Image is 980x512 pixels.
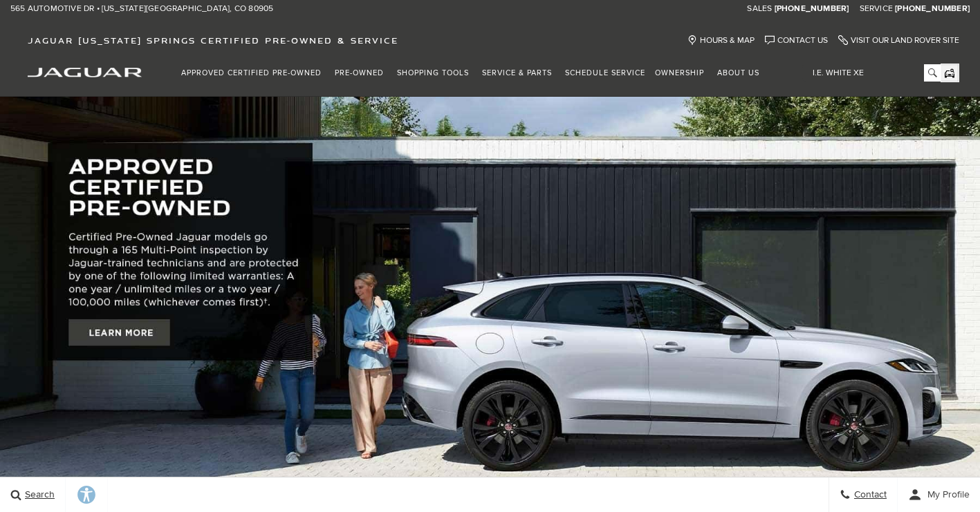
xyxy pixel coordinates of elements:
a: About Us [712,61,768,85]
nav: Main Navigation [176,61,768,85]
a: 565 Automotive Dr • [US_STATE][GEOGRAPHIC_DATA], CO 80905 [10,3,273,15]
a: jaguar [28,66,142,77]
img: Jaguar [28,68,142,77]
a: Hours & Map [687,35,755,46]
a: Ownership [650,61,712,85]
a: Schedule Service [560,61,650,85]
span: Contact [851,489,887,501]
a: Pre-Owned [330,61,392,85]
span: Sales [747,3,772,14]
a: Visit Our Land Rover Site [838,35,959,46]
span: Search [21,489,55,501]
a: Shopping Tools [392,61,477,85]
span: Jaguar [US_STATE] Springs Certified Pre-Owned & Service [28,35,398,46]
a: Jaguar [US_STATE] Springs Certified Pre-Owned & Service [21,35,405,46]
span: Service [860,3,893,14]
button: user-profile-menu [898,477,980,512]
a: Approved Certified Pre-Owned [176,61,330,85]
a: Service & Parts [477,61,560,85]
a: [PHONE_NUMBER] [775,3,849,15]
span: My Profile [922,489,970,501]
input: i.e. White XE [802,64,941,82]
a: [PHONE_NUMBER] [895,3,970,15]
a: Contact Us [765,35,828,46]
